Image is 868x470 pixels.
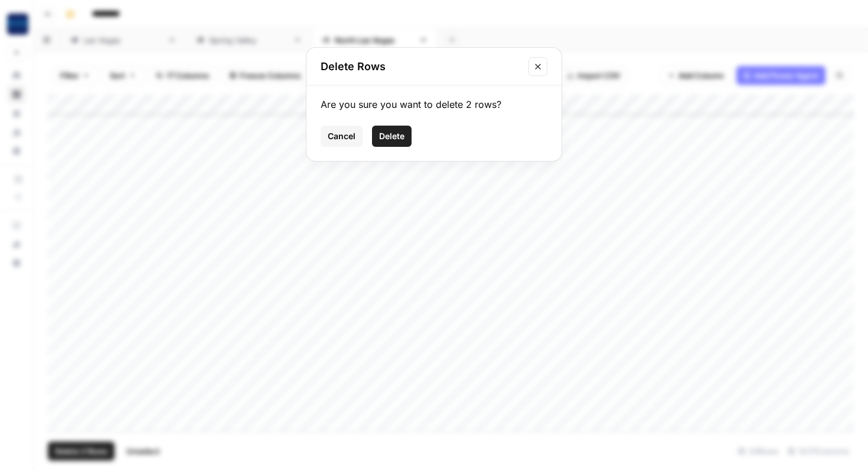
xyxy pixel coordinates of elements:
[321,58,521,75] h2: Delete Rows
[328,130,355,142] span: Cancel
[321,97,547,111] div: Are you sure you want to delete 2 rows?
[372,126,412,147] button: Delete
[528,57,547,76] button: Close modal
[379,130,404,142] span: Delete
[321,126,363,147] button: Cancel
